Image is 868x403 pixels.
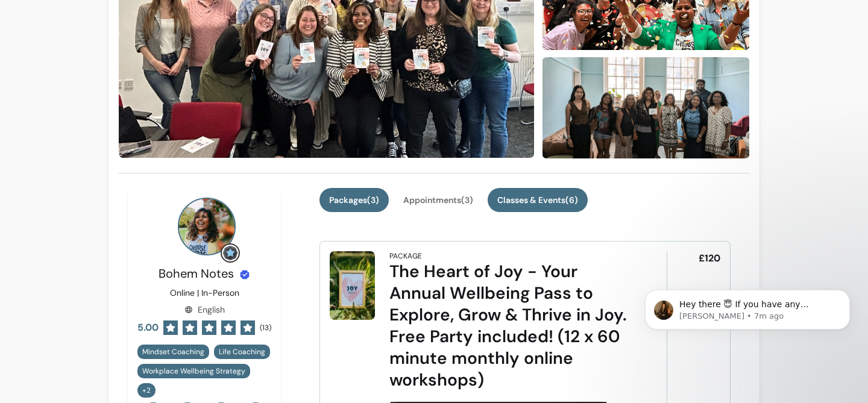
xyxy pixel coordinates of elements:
button: Packages(3) [319,188,389,212]
img: Provider image [178,198,236,255]
span: 5.00 [137,320,159,335]
span: Mindset Coaching [142,347,204,357]
span: Workplace Wellbeing Strategy [142,366,245,376]
div: Package [389,251,422,261]
span: Bohem Notes [159,266,234,281]
div: English [184,304,225,316]
p: Online | In-Person [170,287,239,299]
iframe: Intercom notifications message [627,264,868,397]
img: The Heart of Joy - Your Annual Wellbeing Pass to Explore, Grow & Thrive in Joy. Free Party includ... [330,251,375,319]
span: + 2 [140,386,153,395]
button: Appointments(3) [394,188,483,212]
span: ( 13 ) [260,323,271,333]
img: image-2 [542,55,750,160]
div: The Heart of Joy - Your Annual Wellbeing Pass to Explore, Grow & Thrive in Joy. Free Party includ... [389,261,633,391]
img: Grow [223,246,237,260]
button: Classes & Events(6) [488,188,588,212]
span: Life Coaching [219,347,265,357]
